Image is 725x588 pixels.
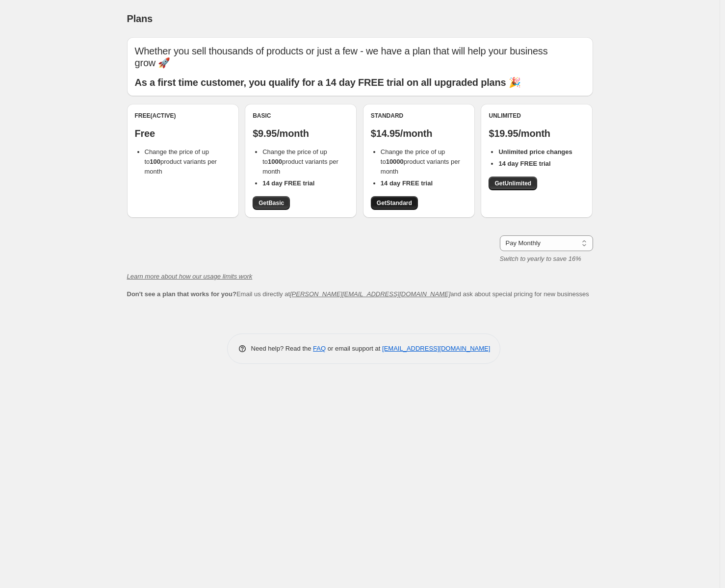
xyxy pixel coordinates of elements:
[371,128,467,139] p: $14.95/month
[135,112,231,120] div: Free (Active)
[498,148,572,155] b: Unlimited price changes
[498,160,550,167] b: 14 day FREE trial
[268,158,282,165] b: 1000
[127,290,589,298] span: Email us directly at and ask about special pricing for new businesses
[259,199,284,207] span: Get Basic
[251,345,313,352] span: Need help? Read the
[145,148,217,175] span: Change the price of up to product variants per month
[489,128,585,139] p: $19.95/month
[326,345,382,352] span: or email support at
[377,199,412,207] span: Get Standard
[386,158,404,165] b: 10000
[489,112,585,120] div: Unlimited
[371,196,418,210] a: GetStandard
[382,345,490,352] a: [EMAIL_ADDRESS][DOMAIN_NAME]
[489,177,537,190] a: GetUnlimited
[371,112,467,120] div: Standard
[135,77,521,88] b: As a first time customer, you qualify for a 14 day FREE trial on all upgraded plans 🎉
[127,13,153,24] span: Plans
[135,45,585,69] p: Whether you sell thousands of products or just a few - we have a plan that will help your busines...
[127,273,253,280] a: Learn more about how our usage limits work
[313,345,326,352] a: FAQ
[381,148,460,175] span: Change the price of up to product variants per month
[290,290,450,298] a: [PERSON_NAME][EMAIL_ADDRESS][DOMAIN_NAME]
[253,196,290,210] a: GetBasic
[253,128,349,139] p: $9.95/month
[500,255,581,262] i: Switch to yearly to save 16%
[253,112,349,120] div: Basic
[494,179,531,187] span: Get Unlimited
[135,128,231,139] p: Free
[150,158,160,165] b: 100
[262,148,338,175] span: Change the price of up to product variants per month
[127,290,236,298] b: Don't see a plan that works for you?
[381,179,433,187] b: 14 day FREE trial
[262,179,314,187] b: 14 day FREE trial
